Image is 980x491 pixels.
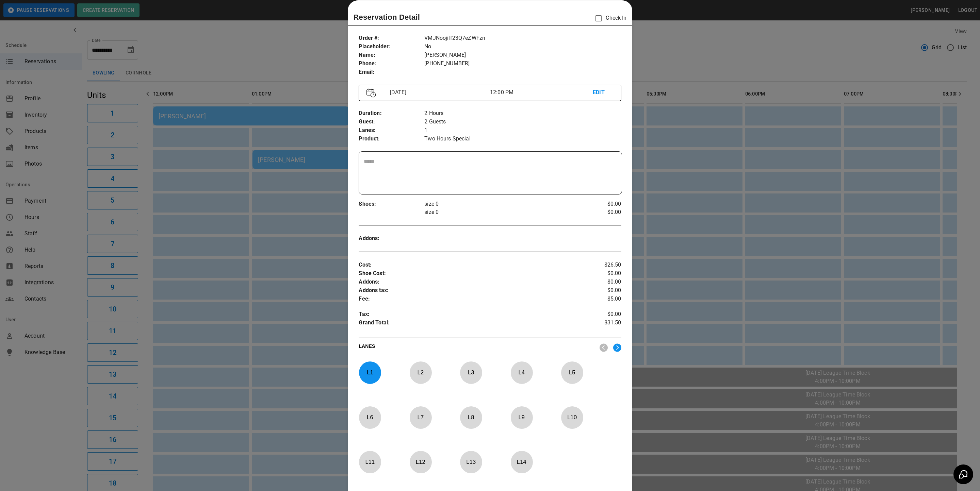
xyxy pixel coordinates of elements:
p: Product : [359,135,424,143]
p: L 4 [510,365,533,380]
p: Fee : [359,295,577,303]
p: L 5 [561,365,583,380]
p: LANES [359,343,594,352]
p: L 13 [460,454,482,470]
p: L 10 [561,409,583,425]
p: $0.00 [577,310,621,319]
p: 2 Hours [424,109,621,118]
p: Placeholder : [359,43,424,51]
p: [DATE] [387,88,490,97]
p: VMJNoojilf23Q7eZWFzn [424,34,621,43]
p: 2 Guests [424,118,621,126]
p: L 1 [359,365,381,380]
p: Lanes : [359,126,424,135]
p: $0.00 [577,208,621,216]
p: Phone : [359,60,424,68]
p: L 9 [510,409,533,425]
p: Cost : [359,261,577,269]
img: Vector [366,88,376,98]
p: [PHONE_NUMBER] [424,60,621,68]
p: L 6 [359,409,381,425]
p: [PERSON_NAME] [424,51,621,60]
p: $5.00 [577,295,621,303]
p: Guest : [359,118,424,126]
img: right.svg [613,343,621,352]
img: nav_left.svg [600,343,608,352]
p: Shoes : [359,200,424,208]
p: L 12 [409,454,432,470]
p: Addons : [359,278,577,286]
p: Shoe Cost : [359,269,577,278]
p: No [424,43,621,51]
p: $0.00 [577,286,621,295]
p: Order # : [359,34,424,43]
p: size 0 [424,208,577,216]
p: Reservation Detail [353,12,420,23]
p: L 11 [359,454,381,470]
p: Addons tax : [359,286,577,295]
p: L 8 [460,409,482,425]
p: $0.00 [577,269,621,278]
p: $26.50 [577,261,621,269]
p: Tax : [359,310,577,319]
p: $0.00 [577,278,621,286]
p: Check In [591,11,626,26]
p: 12:00 PM [490,88,593,97]
p: Duration : [359,109,424,118]
p: L 7 [409,409,432,425]
p: $0.00 [577,200,621,208]
p: L 14 [510,454,533,470]
p: Two Hours Special [424,135,621,143]
p: Name : [359,51,424,60]
p: L 2 [409,365,432,380]
p: EDIT [593,88,613,97]
p: Email : [359,68,424,77]
p: $31.50 [577,319,621,329]
p: Addons : [359,234,424,243]
p: size 0 [424,200,577,208]
p: Grand Total : [359,319,577,329]
p: 1 [424,126,621,135]
p: L 3 [460,365,482,380]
